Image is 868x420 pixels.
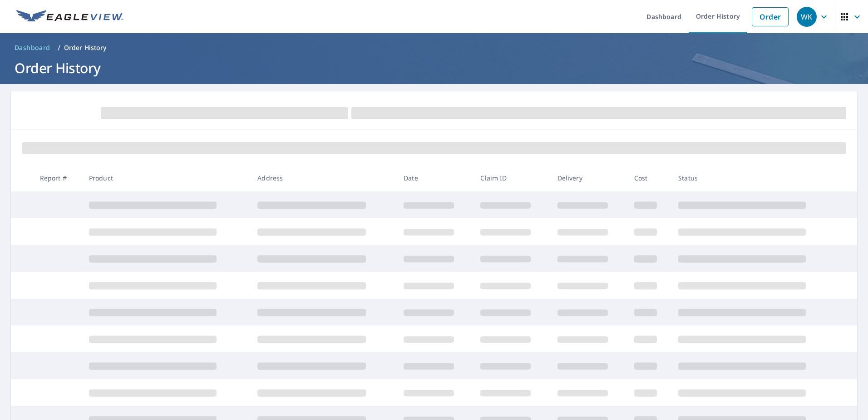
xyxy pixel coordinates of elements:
a: Order [752,7,789,26]
th: Report # [33,165,82,191]
nav: breadcrumb [11,40,857,55]
th: Product [82,165,251,191]
h1: Order History [11,59,857,77]
p: Order History [64,43,107,52]
li: / [58,42,60,53]
span: Dashboard [15,43,50,52]
th: Status [671,165,840,191]
th: Delivery [550,165,627,191]
th: Claim ID [473,165,550,191]
div: WK [797,7,817,27]
img: EV Logo [16,10,123,24]
th: Address [250,165,396,191]
th: Date [396,165,473,191]
th: Cost [627,165,671,191]
a: Dashboard [11,40,54,55]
